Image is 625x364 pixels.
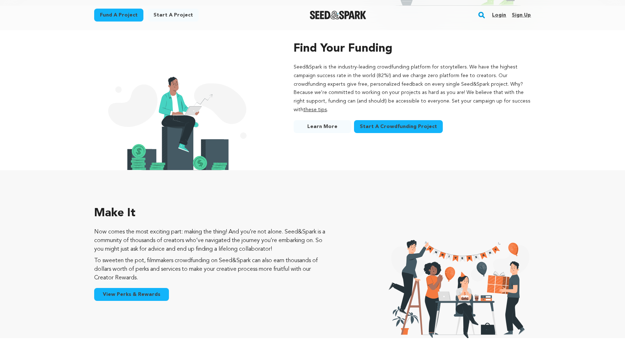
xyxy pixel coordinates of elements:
p: Now comes the most exciting part: making the thing! And you’re not alone. Seed&Spark is a communi... [94,228,332,254]
img: investment data illustration [108,77,251,170]
a: Learn more [294,120,351,133]
img: work anniversary illustration [389,240,531,338]
p: Make it [94,205,332,222]
a: these tips [303,107,327,112]
a: Login [492,9,506,21]
span: Start A Crowdfunding Project [360,123,437,130]
img: Seed&Spark Logo Dark Mode [310,11,366,19]
a: Start a project [148,9,199,22]
p: Seed&Spark is the industry-leading crowdfunding platform for storytellers. We have the highest ca... [294,63,531,114]
p: To sweeten the pot, filmmakers crowdfunding on Seed&Spark can also earn thousands of dollars wort... [94,256,332,282]
a: Sign up [512,9,531,21]
a: Seed&Spark Homepage [310,11,366,19]
a: Fund a project [94,9,143,22]
p: Find your funding [294,40,531,57]
a: Start A Crowdfunding Project [354,120,443,133]
a: View perks & rewards [94,288,169,301]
